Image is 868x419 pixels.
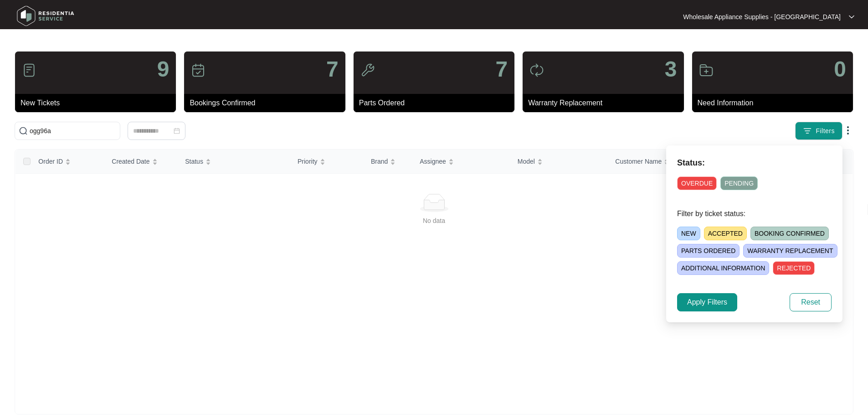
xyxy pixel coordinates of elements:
[773,261,815,275] span: REJECTED
[801,297,820,308] span: Reset
[816,126,835,136] span: Filters
[677,227,700,240] span: NEW
[790,293,832,311] button: Reset
[360,63,375,78] img: icon
[185,156,203,166] span: Status
[371,156,388,166] span: Brand
[834,58,846,80] p: 0
[677,244,740,258] span: PARTS ORDERED
[364,150,412,174] th: Brand
[26,216,842,226] div: No data
[14,2,77,30] img: residentia service logo
[795,122,842,140] button: filter iconFilters
[420,156,446,166] span: Assignee
[704,227,747,240] span: ACCEPTED
[683,12,841,21] p: Wholesale Appliance Supplies - [GEOGRAPHIC_DATA]
[22,63,36,78] img: icon
[157,58,169,80] p: 9
[298,156,318,166] span: Priority
[190,98,345,109] p: Bookings Confirmed
[518,156,535,166] span: Model
[615,156,662,166] span: Customer Name
[699,63,714,78] img: icon
[178,150,290,174] th: Status
[677,293,737,311] button: Apply Filters
[529,63,544,78] img: icon
[104,150,178,174] th: Created Date
[38,156,63,166] span: Order ID
[665,58,677,80] p: 3
[608,150,706,174] th: Customer Name
[412,150,510,174] th: Assignee
[21,98,176,109] p: New Tickets
[19,126,28,135] img: search-icon
[359,98,514,109] p: Parts Ordered
[191,63,205,78] img: icon
[849,15,854,19] img: dropdown arrow
[677,261,769,275] span: ADDITIONAL INFORMATION
[743,244,837,258] span: WARRANTY REPLACEMENT
[750,227,829,240] span: BOOKING CONFIRMED
[30,126,116,136] input: Search by Order Id, Assignee Name, Customer Name, Brand and Model
[510,150,608,174] th: Model
[326,58,339,80] p: 7
[495,58,508,80] p: 7
[842,125,853,136] img: dropdown arrow
[112,156,149,166] span: Created Date
[31,150,104,174] th: Order ID
[677,208,832,219] p: Filter by ticket status:
[677,176,717,190] span: OVERDUE
[698,98,853,109] p: Need Information
[528,98,683,109] p: Warranty Replacement
[687,297,727,308] span: Apply Filters
[290,150,364,174] th: Priority
[677,156,832,169] p: Status:
[803,126,812,135] img: filter icon
[720,176,758,190] span: PENDING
